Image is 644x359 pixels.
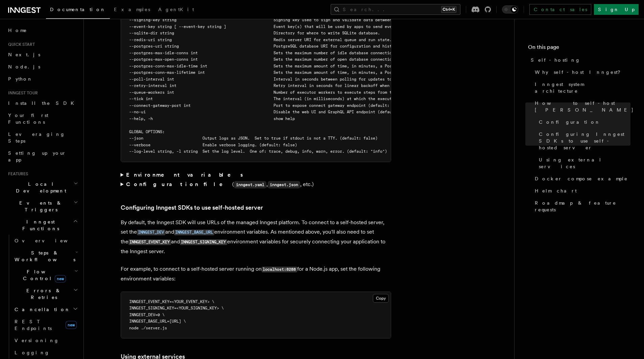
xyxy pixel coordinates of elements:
[8,64,40,69] span: Node.js
[535,69,625,76] span: Why self-host Inngest?
[110,2,154,18] a: Examples
[5,49,79,61] a: Next.js
[158,7,194,12] span: AgentKit
[129,306,224,310] span: INNGEST_SIGNING_KEY=<YOUR_SIGNING_KEY> \
[126,181,232,187] strong: Configuration file
[373,294,389,303] button: Copy
[12,303,79,316] button: Cancellation
[8,113,48,125] span: Your first Functions
[15,319,52,331] span: REST Endpoints
[8,27,27,34] span: Home
[5,197,79,216] button: Events & Triggers
[114,7,150,12] span: Examples
[129,51,512,55] span: --postgres-max-idle-conns int Sets the maximum number of idle database connections in the Postgre...
[12,235,79,247] a: Overview
[535,81,630,94] span: Inngest system architecture
[154,2,198,18] a: AgentKit
[129,24,434,29] span: --event-key string [ --event-key string ] Event key(s) that will be used by apps to send events t...
[5,200,74,213] span: Events & Triggers
[535,100,634,113] span: How to self-host [PERSON_NAME]
[66,321,77,329] span: new
[532,197,630,216] a: Roadmap & feature requests
[129,18,442,22] span: --signing-key string Signing key used to sign and validate data between the server and apps.
[126,172,244,178] strong: Environment variables
[129,77,434,82] span: --poll-interval int Interval in seconds between polling for updates to apps (default: 0)
[129,116,295,121] span: --help, -h show help
[594,4,639,15] a: Sign Up
[12,249,75,263] span: Steps & Workflows
[536,116,630,128] a: Configuration
[12,247,79,266] button: Steps & Workflows
[129,103,404,108] span: --connect-gateway-port int Port to expose connect gateway endpoint (default: 8289)
[129,129,165,134] span: GLOBAL OPTIONS:
[532,173,630,185] a: Docker compose example
[50,7,106,12] span: Documentation
[5,235,79,359] div: Inngest Functions
[441,6,456,13] kbd: Ctrl+K
[262,267,297,272] code: localhost:8288
[8,100,78,106] span: Install the SDK
[532,97,630,116] a: How to self-host [PERSON_NAME]
[12,334,79,347] a: Versioning
[539,156,630,170] span: Using external services
[5,216,79,235] button: Inngest Functions
[129,299,214,304] span: INNGEST_EVENT_KEY=<YOUR_EVENT_KEY> \
[531,57,580,63] span: Self-hosting
[129,326,167,330] span: node ./server.js
[532,78,630,97] a: Inngest system architecture
[129,70,503,75] span: --postgres-conn-max-lifetime int Sets the maximum amount of time, in minutes, a PostgreSQL connec...
[129,110,415,114] span: --no-ui Disable the web UI and GraphQL API endpoint (default: false)
[180,239,227,245] code: INNGEST_SIGNING_KEY
[129,312,165,317] span: INNGEST_DEV=0 \
[15,338,59,343] span: Versioning
[12,266,79,285] button: Flow Controlnew
[12,268,74,282] span: Flow Control
[12,347,79,359] a: Logging
[137,230,165,235] code: INNGEST_DEV
[121,203,263,212] a: Configuring Inngest SDKs to use self-hosted server
[129,64,496,68] span: --postgres-conn-max-idle-time int Sets the maximum amount of time, in minutes, a PostgreSQL conne...
[8,76,33,82] span: Python
[12,316,79,334] a: REST Endpointsnew
[536,128,630,154] a: Configuring Inngest SDKs to use self-hosted server
[528,54,630,66] a: Self-hosting
[5,147,79,166] a: Setting up your app
[5,61,79,73] a: Node.js
[121,218,391,256] p: By default, the Inngest SDK will use URLs of the managed Inngest platform. To connect to a self-h...
[8,52,40,57] span: Next.js
[129,319,186,324] span: INNGEST_BASE_URL=[URL] \
[529,4,591,15] a: Contact sales
[331,4,460,15] button: Search...Ctrl+K
[12,287,73,301] span: Errors & Retries
[535,187,577,194] span: Helm chart
[174,229,214,235] a: INNGEST_BASE_URL
[5,24,79,36] a: Home
[137,229,165,235] a: INNGEST_DEV
[535,175,628,182] span: Docker compose example
[46,2,110,19] a: Documentation
[129,149,387,154] span: --log-level string, -l string Set the log level. One of: trace, debug, info, warn, error. (defaul...
[129,136,378,141] span: --json Output logs as JSON. Set to true if stdout is not a TTY. (default: false)
[129,96,470,101] span: --tick int The interval (in milliseconds) at which the executor polls the queue (default: 150)
[128,239,171,245] code: INNGEST_EVENT_KEY
[15,238,84,243] span: Overview
[129,143,297,147] span: --verbose Enable verbose logging. (default: false)
[121,264,391,283] p: For example, to connect to a self-hosted server running on for a Node.js app, set the following e...
[8,131,65,144] span: Leveraging Steps
[5,97,79,109] a: Install the SDK
[532,66,630,78] a: Why self-host Inngest?
[5,90,38,96] span: Inngest tour
[539,131,630,151] span: Configuring Inngest SDKs to use self-hosted server
[502,5,518,13] button: Toggle dark mode
[532,185,630,197] a: Helm chart
[5,73,79,85] a: Python
[234,181,266,188] code: inngest.yaml
[129,31,380,35] span: --sqlite-dir string Directory for where to write SQLite database.
[536,154,630,173] a: Using external services
[12,285,79,303] button: Errors & Retries
[528,43,630,54] h4: On this page
[12,306,70,313] span: Cancellation
[539,119,600,125] span: Configuration
[121,170,391,180] summary: Environment variables
[129,57,534,62] span: --postgres-max-open-conns int Sets the maximum number of open database connections allowed in the...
